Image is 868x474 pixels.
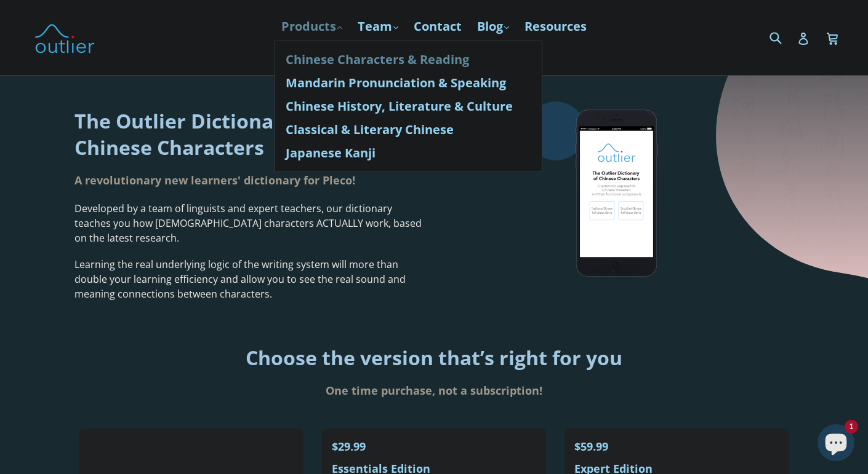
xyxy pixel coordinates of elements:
[286,48,531,71] a: Chinese Characters & Reading
[574,439,608,454] span: $59.99
[332,439,366,454] span: $29.99
[74,202,422,245] span: Developed by a team of linguists and expert teachers, our dictionary teaches you how [DEMOGRAPHIC...
[766,25,800,50] input: Search
[74,173,425,188] h1: A revolutionary new learners' dictionary for Pleco!
[389,38,480,60] a: Course Login
[408,15,468,38] a: Contact
[471,15,515,38] a: Blog
[286,95,531,118] a: Chinese History, Literature & Culture
[286,118,531,141] a: Classical & Literary Chinese
[814,424,858,464] inbox-online-store-chat: Shopify online store chat
[275,15,348,38] a: Products
[352,15,404,38] a: Team
[286,141,531,165] a: Japanese Kanji
[74,258,406,301] span: Learning the real underlying logic of the writing system will more than double your learning effi...
[286,71,531,95] a: Mandarin Pronunciation & Speaking
[518,15,593,38] a: Resources
[34,20,95,55] img: Outlier Linguistics
[74,108,425,160] h1: The Outlier Dictionary of Chinese Characters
